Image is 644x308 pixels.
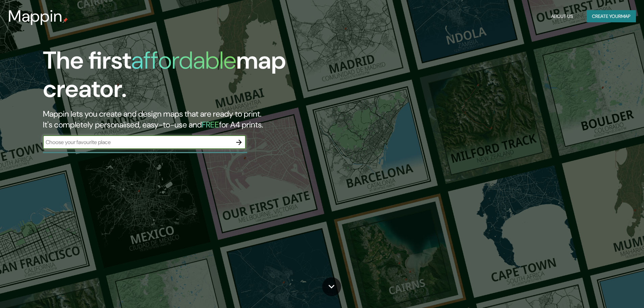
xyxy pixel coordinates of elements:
[548,10,576,23] button: About Us
[587,10,636,23] button: Create yourmap
[8,7,63,26] h3: Mappin
[131,45,236,76] h1: affordable
[43,46,365,109] h1: The first map creator.
[584,282,637,301] iframe: Help widget launcher
[202,119,219,130] h5: FREE
[43,138,232,146] input: Choose your favourite place
[63,18,68,23] img: mappin-pin
[43,109,365,130] h2: Mappin lets you create and design maps that are ready to print. It's completely personalised, eas...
